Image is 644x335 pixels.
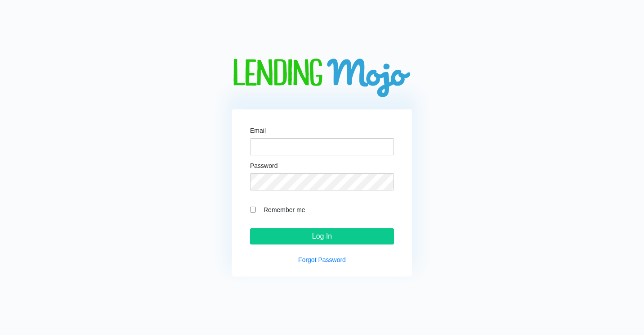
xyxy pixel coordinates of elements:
[259,204,394,215] label: Remember me
[250,163,277,169] label: Password
[250,228,394,244] input: Log In
[250,127,266,134] label: Email
[298,256,346,263] a: Forgot Password
[232,59,412,99] img: logo-big.png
